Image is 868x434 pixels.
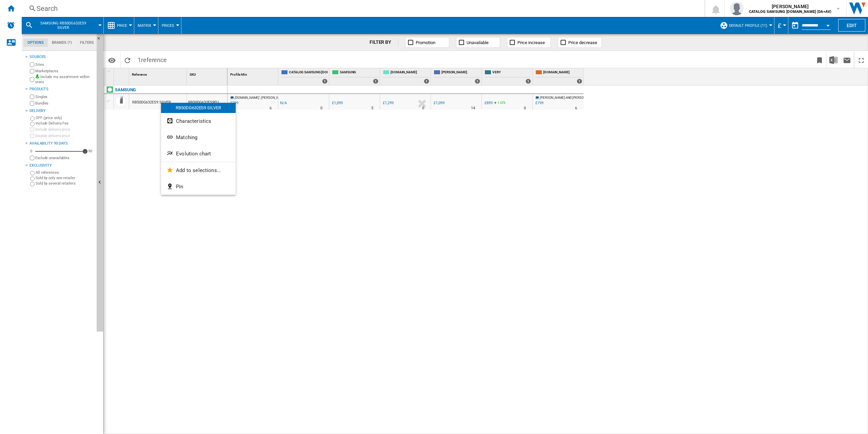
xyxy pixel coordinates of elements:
button: Characteristics [161,113,236,129]
span: Matching [176,134,197,140]
button: Pin... [161,178,236,195]
span: Pin [176,184,183,190]
button: Matching [161,129,236,146]
button: Evolution chart [161,146,236,162]
span: Add to selections... [176,167,221,173]
div: RB50DG632ES9 SILVER [161,103,236,113]
button: Add to selections... [161,162,236,178]
span: Evolution chart [176,151,211,157]
span: Characteristics [176,118,211,124]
